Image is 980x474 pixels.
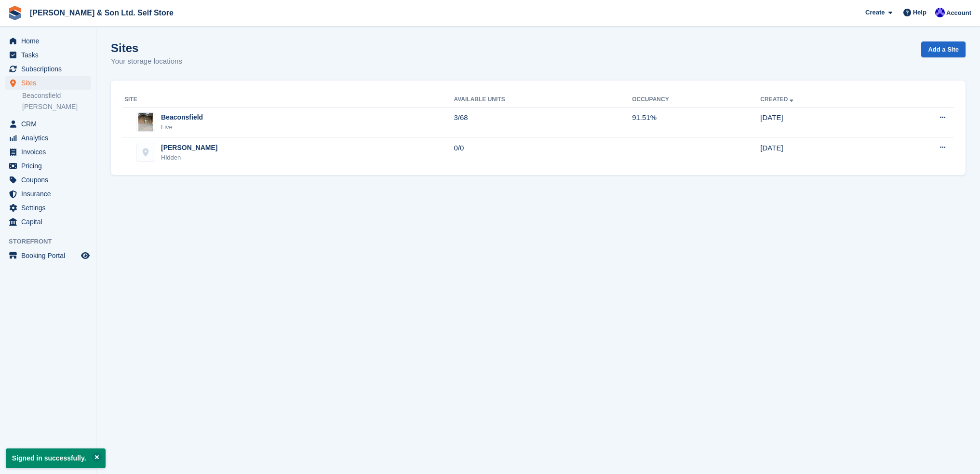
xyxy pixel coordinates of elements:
[111,56,182,67] p: Your storage locations
[21,159,79,173] span: Pricing
[22,102,91,111] a: [PERSON_NAME]
[8,6,22,20] img: stora-icon-8386f47178a22dfd0bd8f6a31ec36ba5ce8667c1dd55bd0f319d3a0aa187defe.svg
[5,201,91,215] a: menu
[5,48,91,62] a: menu
[21,131,79,145] span: Analytics
[5,187,91,201] a: menu
[5,34,91,48] a: menu
[454,137,632,167] td: 0/0
[632,107,760,137] td: 91.51%
[5,131,91,145] a: menu
[26,5,177,21] a: [PERSON_NAME] & Son Ltd. Self Store
[935,8,945,17] img: Samantha Tripp
[21,117,79,131] span: CRM
[161,112,203,122] div: Beaconsfield
[111,41,182,54] h1: Sites
[760,107,883,137] td: [DATE]
[21,249,79,262] span: Booking Portal
[22,91,91,100] a: Beaconsfield
[632,92,760,108] th: Occupancy
[6,448,106,468] p: Signed in successfully.
[122,92,454,108] th: Site
[921,41,966,57] a: Add a Site
[5,145,91,159] a: menu
[760,137,883,167] td: [DATE]
[136,143,155,162] img: Marlow site image placeholder
[21,173,79,187] span: Coupons
[5,117,91,131] a: menu
[21,62,79,76] span: Subscriptions
[5,62,91,76] a: menu
[21,187,79,201] span: Insurance
[80,250,91,261] a: Preview store
[454,92,632,108] th: Available Units
[161,153,217,163] div: Hidden
[21,34,79,48] span: Home
[865,8,885,17] span: Create
[760,96,795,103] a: Created
[9,237,96,246] span: Storefront
[946,8,971,18] span: Account
[5,76,91,90] a: menu
[5,249,91,262] a: menu
[21,76,79,90] span: Sites
[161,122,203,132] div: Live
[21,145,79,159] span: Invoices
[5,173,91,187] a: menu
[5,159,91,173] a: menu
[913,8,926,17] span: Help
[21,48,79,62] span: Tasks
[21,201,79,215] span: Settings
[5,215,91,229] a: menu
[161,143,217,153] div: [PERSON_NAME]
[454,107,632,137] td: 3/68
[138,112,153,132] img: Image of Beaconsfield site
[21,215,79,229] span: Capital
